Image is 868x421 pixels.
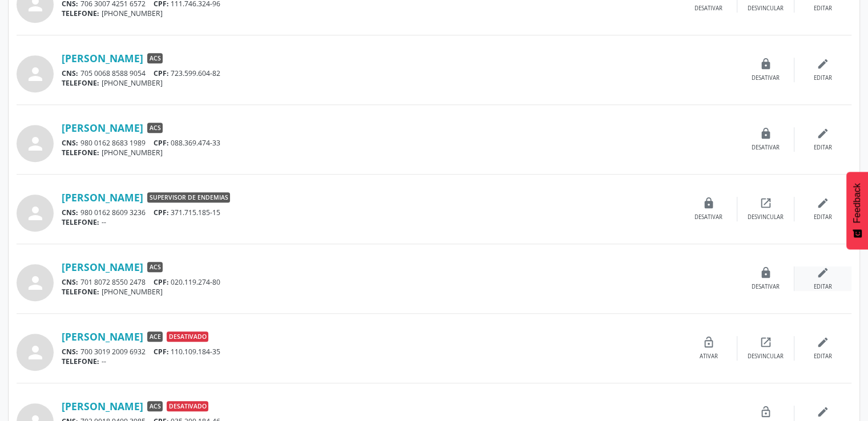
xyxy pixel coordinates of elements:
[846,172,868,249] button: Feedback - Mostrar pesquisa
[752,144,780,152] div: Desativar
[748,5,784,13] div: Desvincular
[748,353,784,361] div: Desvincular
[62,400,143,412] a: [PERSON_NAME]
[62,208,680,217] div: 980 0162 8609 3236 371.715.185-15
[62,261,143,273] a: [PERSON_NAME]
[147,262,163,272] span: ACS
[62,138,78,148] span: CNS:
[760,266,772,279] i: lock
[154,68,169,78] span: CPF:
[62,287,737,297] div: [PHONE_NUMBER]
[817,266,829,279] i: edit
[62,122,143,134] a: [PERSON_NAME]
[147,123,163,133] span: ACS
[25,273,46,293] i: person
[62,68,78,78] span: CNS:
[62,347,680,357] div: 700 3019 2009 6932 110.109.184-35
[154,208,169,217] span: CPF:
[154,138,169,148] span: CPF:
[817,58,829,70] i: edit
[154,277,169,287] span: CPF:
[62,277,737,287] div: 701 8072 8550 2478 020.119.274-80
[62,330,143,343] a: [PERSON_NAME]
[62,287,99,297] span: TELEFONE:
[62,191,143,204] a: [PERSON_NAME]
[814,283,832,291] div: Editar
[695,5,722,13] div: Desativar
[748,213,784,221] div: Desvincular
[62,148,99,157] span: TELEFONE:
[167,331,208,342] span: Desativado
[62,68,737,78] div: 705 0068 8588 9054 723.599.604-82
[700,353,718,361] div: Ativar
[62,347,78,357] span: CNS:
[62,9,680,18] div: [PHONE_NUMBER]
[817,127,829,140] i: edit
[62,52,143,64] a: [PERSON_NAME]
[147,401,163,411] span: ACS
[814,5,832,13] div: Editar
[760,58,772,70] i: lock
[62,357,99,366] span: TELEFONE:
[695,213,722,221] div: Desativar
[62,138,737,148] div: 980 0162 8683 1989 088.369.474-33
[62,9,99,18] span: TELEFONE:
[62,148,737,157] div: [PHONE_NUMBER]
[817,406,829,418] i: edit
[760,336,772,349] i: open_in_new
[814,74,832,82] div: Editar
[25,64,46,84] i: person
[760,406,772,418] i: lock_open
[814,144,832,152] div: Editar
[760,127,772,140] i: lock
[817,197,829,209] i: edit
[703,197,715,209] i: lock
[814,213,832,221] div: Editar
[62,78,99,88] span: TELEFONE:
[25,133,46,154] i: person
[703,336,715,349] i: lock_open
[852,183,862,223] span: Feedback
[62,357,680,366] div: --
[147,53,163,63] span: ACS
[25,203,46,224] i: person
[62,277,78,287] span: CNS:
[25,342,46,363] i: person
[817,336,829,349] i: edit
[62,217,99,227] span: TELEFONE:
[147,192,230,203] span: Supervisor de Endemias
[760,197,772,209] i: open_in_new
[62,78,737,88] div: [PHONE_NUMBER]
[62,208,78,217] span: CNS:
[752,283,780,291] div: Desativar
[752,74,780,82] div: Desativar
[154,347,169,357] span: CPF:
[167,401,208,411] span: Desativado
[62,217,680,227] div: --
[814,353,832,361] div: Editar
[147,331,163,342] span: ACE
